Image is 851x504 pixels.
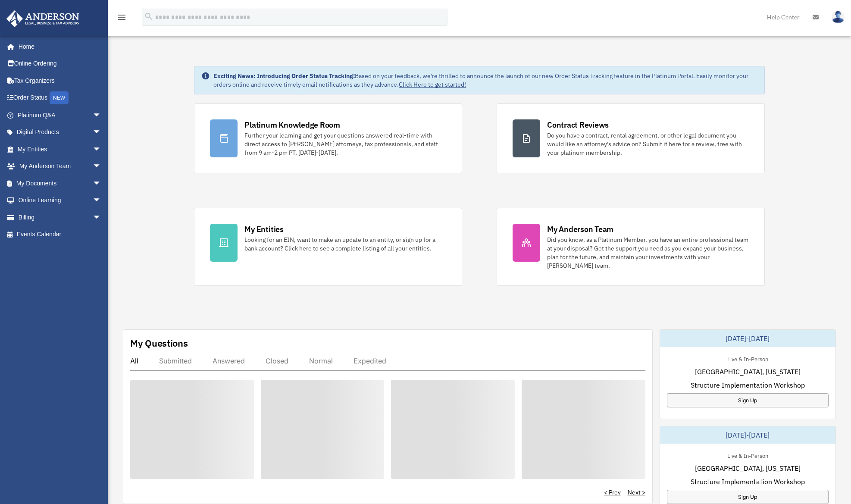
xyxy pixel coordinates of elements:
span: arrow_drop_down [93,141,110,158]
img: Anderson Advisors Platinum Portal [4,10,82,27]
a: Platinum Q&Aarrow_drop_down [6,106,114,124]
a: Online Ordering [6,55,114,72]
a: Next > [628,488,645,497]
a: < Prev [604,488,621,497]
a: My Entities Looking for an EIN, want to make an update to an entity, or sign up for a bank accoun... [194,208,462,286]
a: Click Here to get started! [399,81,466,88]
div: Live & In-Person [720,354,775,363]
span: arrow_drop_down [93,124,110,141]
span: Structure Implementation Workshop [691,380,805,390]
a: My Entitiesarrow_drop_down [6,141,114,158]
div: NEW [50,91,69,104]
strong: Exciting News: Introducing Order Status Tracking! [213,72,355,80]
div: Answered [213,357,245,365]
span: arrow_drop_down [93,158,110,175]
div: All [130,357,138,365]
a: Billingarrow_drop_down [6,209,114,226]
span: [GEOGRAPHIC_DATA], [US_STATE] [695,366,801,377]
div: My Entities [244,224,283,235]
a: menu [116,15,127,22]
div: Did you know, as a Platinum Member, you have an entire professional team at your disposal? Get th... [547,235,749,270]
span: arrow_drop_down [93,209,110,226]
div: Platinum Knowledge Room [244,119,340,130]
span: arrow_drop_down [93,192,110,210]
a: Home [6,38,110,55]
a: Platinum Knowledge Room Further your learning and get your questions answered real-time with dire... [194,103,462,173]
div: Normal [309,357,333,365]
span: Structure Implementation Workshop [691,476,805,487]
a: Contract Reviews Do you have a contract, rental agreement, or other legal document you would like... [497,103,765,173]
a: Events Calendar [6,226,114,243]
div: My Anderson Team [547,224,613,235]
span: arrow_drop_down [93,106,110,124]
a: My Anderson Teamarrow_drop_down [6,158,114,175]
i: menu [116,12,127,22]
div: Expedited [354,357,386,365]
i: search [144,12,153,21]
img: User Pic [832,11,845,23]
div: Closed [266,357,288,365]
div: Live & In-Person [720,451,775,460]
span: arrow_drop_down [93,175,110,192]
a: Digital Productsarrow_drop_down [6,124,114,141]
div: [DATE]-[DATE] [660,426,836,444]
div: My Questions [130,337,188,350]
div: Looking for an EIN, want to make an update to an entity, or sign up for a bank account? Click her... [244,235,446,253]
div: Submitted [159,357,192,365]
a: Online Learningarrow_drop_down [6,192,114,209]
div: Further your learning and get your questions answered real-time with direct access to [PERSON_NAM... [244,131,446,157]
span: [GEOGRAPHIC_DATA], [US_STATE] [695,463,801,473]
a: Order StatusNEW [6,89,114,107]
a: Sign Up [667,490,829,504]
div: Contract Reviews [547,119,609,130]
a: Sign Up [667,393,829,407]
a: My Documentsarrow_drop_down [6,175,114,192]
div: Do you have a contract, rental agreement, or other legal document you would like an attorney's ad... [547,131,749,157]
div: [DATE]-[DATE] [660,330,836,347]
a: My Anderson Team Did you know, as a Platinum Member, you have an entire professional team at your... [497,208,765,286]
a: Tax Organizers [6,72,114,89]
div: Based on your feedback, we're thrilled to announce the launch of our new Order Status Tracking fe... [213,72,757,89]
